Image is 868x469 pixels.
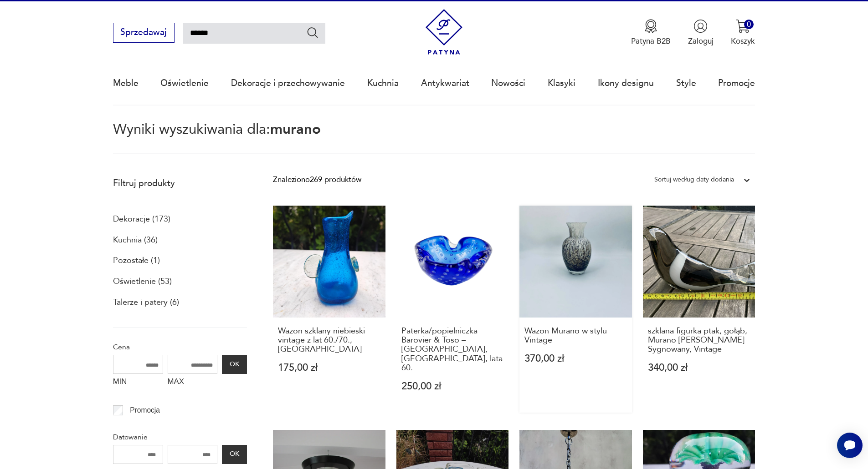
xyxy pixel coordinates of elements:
[278,363,380,373] p: 175,00 zł
[421,62,469,104] a: Antykwariat
[644,19,658,33] img: Ikona medalu
[168,374,218,391] label: MAX
[524,327,627,345] h3: Wazon Murano w stylu Vintage
[130,404,160,416] p: Promocja
[222,355,247,374] button: OK
[744,20,754,29] div: 0
[648,327,750,354] h3: szklana figurka ptak, gołąb, Murano [PERSON_NAME] Sygnowany, Vintage
[643,206,755,413] a: szklana figurka ptak, gołąb, Murano Livio Seguso Sygnowany, Vintageszklana figurka ptak, gołąb, M...
[113,253,160,268] a: Pozostałe (1)
[113,23,175,43] button: Sprzedawaj
[270,120,321,139] span: murano
[113,212,170,227] a: Dekoracje (173)
[491,62,525,104] a: Nowości
[648,363,750,373] p: 340,00 zł
[688,19,714,46] button: Zaloguj
[306,26,319,39] button: Szukaj
[598,62,654,104] a: Ikony designu
[524,354,627,363] p: 370,00 zł
[731,36,755,46] p: Koszyk
[718,62,755,104] a: Promocje
[113,374,163,391] label: MIN
[631,19,671,46] a: Ikona medaluPatyna B2B
[113,123,755,154] p: Wyniki wyszukiwania dla:
[731,19,755,46] button: 0Koszyk
[837,433,863,458] iframe: Smartsupp widget button
[367,62,399,104] a: Kuchnia
[548,62,575,104] a: Klasyki
[631,36,671,46] p: Patyna B2B
[113,30,175,37] a: Sprzedawaj
[396,206,509,413] a: Paterka/popielniczka Barovier & Toso – Murano, Włochy, lata 60.Paterka/popielniczka Barovier & To...
[231,62,345,104] a: Dekoracje i przechowywanie
[693,19,708,33] img: Ikonka użytkownika
[421,9,467,55] img: Patyna - sklep z meblami i dekoracjami vintage
[631,19,671,46] button: Patyna B2B
[222,445,247,464] button: OK
[519,206,632,413] a: Wazon Murano w stylu VintageWazon Murano w stylu Vintage370,00 zł
[113,431,247,443] p: Datowanie
[688,36,714,46] p: Zaloguj
[278,327,380,354] h3: Wazon szklany niebieski vintage z lat 60./70., [GEOGRAPHIC_DATA]
[273,206,385,413] a: Wazon szklany niebieski vintage z lat 60./70., MuranoWazon szklany niebieski vintage z lat 60./70...
[113,295,179,310] a: Talerze i patery (6)
[273,174,361,186] div: Znaleziono 269 produktów
[113,341,247,353] p: Cena
[113,274,172,289] a: Oświetlenie (53)
[113,62,139,104] a: Meble
[401,327,504,373] h3: Paterka/popielniczka Barovier & Toso – [GEOGRAPHIC_DATA], [GEOGRAPHIC_DATA], lata 60.
[401,382,504,391] p: 250,00 zł
[113,232,158,248] a: Kuchnia (36)
[113,177,247,189] p: Filtruj produkty
[654,174,734,186] div: Sortuj według daty dodania
[160,62,209,104] a: Oświetlenie
[736,19,750,33] img: Ikona koszyka
[676,62,696,104] a: Style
